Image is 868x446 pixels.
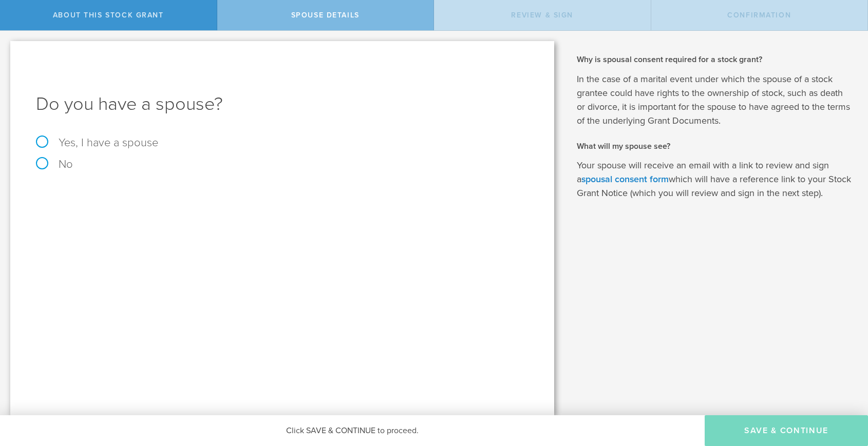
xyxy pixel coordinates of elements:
p: Your spouse will receive an email with a link to review and sign a which will have a reference li... [577,159,853,200]
h2: What will my spouse see? [577,141,853,152]
span: Confirmation [727,11,791,20]
a: spousal consent form [581,173,669,185]
label: No [36,159,529,170]
button: Save & Continue [705,415,868,446]
p: In the case of a marital event under which the spouse of a stock grantee could have rights to the... [577,72,853,128]
span: Review & Sign [511,11,573,20]
h2: Why is spousal consent required for a stock grant? [577,54,853,65]
span: About this stock grant [53,11,164,20]
label: Yes, I have a spouse [36,137,529,148]
span: Spouse Details [291,11,360,20]
h1: Do you have a spouse? [36,92,529,117]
